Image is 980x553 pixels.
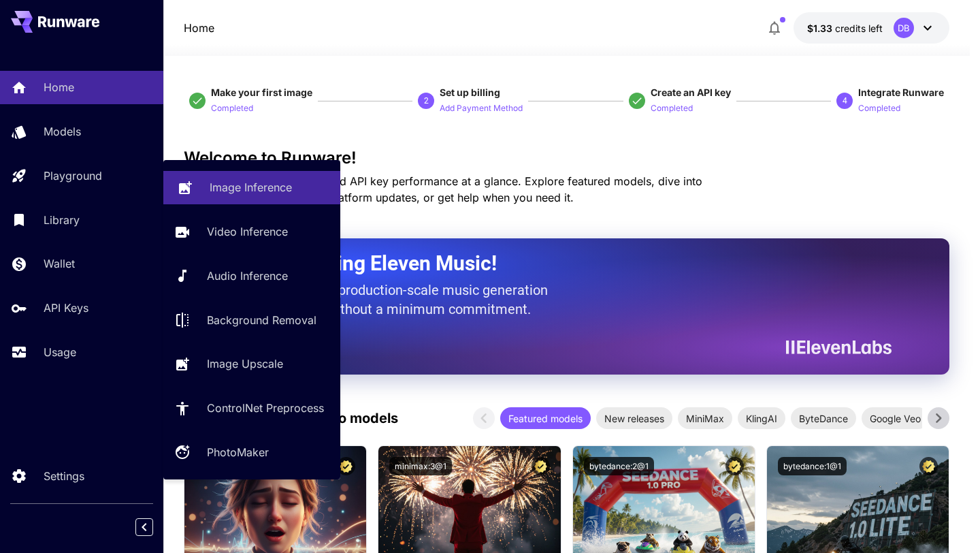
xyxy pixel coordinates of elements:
button: Certified Model – Vetted for best performance and includes a commercial license. [725,457,744,475]
p: Library [44,212,80,228]
button: Certified Model – Vetted for best performance and includes a commercial license. [337,457,355,475]
span: New releases [596,411,672,426]
div: DB [894,18,914,38]
span: Featured models [500,411,591,426]
span: ByteDance [791,411,856,426]
p: PhotoMaker [207,444,269,460]
span: $1.33 [807,22,835,34]
span: Create an API key [651,86,731,98]
div: $1.32932 [807,21,883,35]
p: Home [184,20,214,36]
span: Integrate Runware [858,86,944,98]
a: PhotoMaker [163,436,340,469]
button: minimax:3@1 [389,457,452,475]
span: MiniMax [678,411,732,426]
button: bytedance:1@1 [778,457,847,475]
p: Image Inference [210,179,292,195]
span: Set up billing [440,86,500,98]
a: Image Upscale [163,347,340,381]
p: Usage [44,344,76,360]
p: Completed [211,102,253,115]
p: 2 [424,95,429,107]
p: Playground [44,168,102,184]
button: bytedance:2@1 [584,457,654,475]
p: Add Payment Method [440,102,523,115]
span: Make your first image [211,86,312,98]
p: 4 [843,95,847,107]
a: Video Inference [163,215,340,249]
div: Collapse sidebar [146,515,163,539]
p: Audio Inference [207,268,288,284]
span: Google Veo [862,411,929,426]
p: ControlNet Preprocess [207,400,324,416]
p: Completed [651,102,693,115]
a: ControlNet Preprocess [163,392,340,425]
h2: Now Supporting Eleven Music! [218,251,882,276]
span: KlingAI [738,411,785,426]
a: Image Inference [163,171,340,204]
p: Settings [44,468,84,484]
p: The only way to get production-scale music generation from Eleven Labs without a minimum commitment. [218,281,558,319]
p: Completed [858,102,900,115]
p: Wallet [44,255,75,272]
button: Collapse sidebar [135,518,153,536]
p: Background Removal [207,312,316,328]
a: Audio Inference [163,259,340,293]
p: Models [44,123,81,140]
p: API Keys [44,300,88,316]
p: Video Inference [207,223,288,240]
span: credits left [835,22,883,34]
a: Background Removal [163,303,340,336]
span: Check out your usage stats and API key performance at a glance. Explore featured models, dive int... [184,174,702,204]
nav: breadcrumb [184,20,214,36]
button: Certified Model – Vetted for best performance and includes a commercial license. [919,457,938,475]
h3: Welcome to Runware! [184,148,950,168]
button: Certified Model – Vetted for best performance and includes a commercial license. [532,457,550,475]
p: Home [44,79,74,95]
button: $1.32932 [794,12,949,44]
p: Image Upscale [207,355,283,372]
